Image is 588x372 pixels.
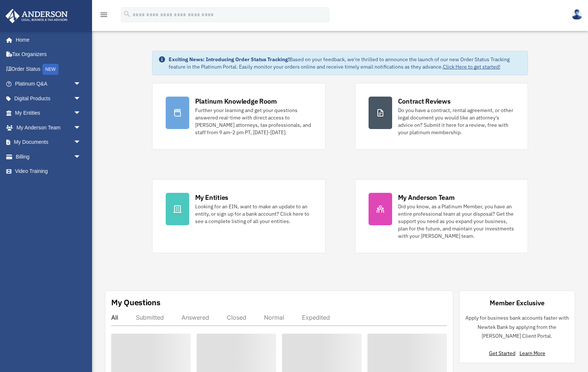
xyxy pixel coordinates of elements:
[398,107,515,136] div: Do you have a contract, rental agreement, or other legal document you would like an attorney's ad...
[42,64,59,75] div: NEW
[5,149,92,164] a: Billingarrow_drop_down
[571,9,582,20] img: User Pic
[195,193,228,202] div: My Entities
[136,314,164,321] div: Submitted
[195,203,312,225] div: Looking for an EIN, want to make an update to an entity, or sign up for a bank account? Click her...
[74,149,88,164] span: arrow_drop_down
[355,179,528,253] a: My Anderson Team Did you know, as a Platinum Member, you have an entire professional team at your...
[195,107,312,136] div: Further your learning and get your questions answered real-time with direct access to [PERSON_NAM...
[99,10,108,19] i: menu
[111,297,161,308] div: My Questions
[182,314,209,321] div: Answered
[302,314,330,321] div: Expedited
[398,193,455,202] div: My Anderson Team
[195,97,277,106] div: Platinum Knowledge Room
[520,350,545,357] a: Learn More
[99,13,108,19] a: menu
[152,83,325,150] a: Platinum Knowledge Room Further your learning and get your questions answered real-time with dire...
[5,91,92,106] a: Digital Productsarrow_drop_down
[227,314,246,321] div: Closed
[465,313,569,341] p: Apply for business bank accounts faster with Newtek Bank by applying from the [PERSON_NAME] Clien...
[152,179,325,253] a: My Entities Looking for an EIN, want to make an update to an entity, or sign up for a bank accoun...
[74,135,88,150] span: arrow_drop_down
[5,47,92,62] a: Tax Organizers
[398,203,515,240] div: Did you know, as a Platinum Member, you have an entire professional team at your disposal? Get th...
[443,63,500,70] a: Click Here to get started!
[490,298,544,307] div: Member Exclusive
[74,91,88,106] span: arrow_drop_down
[111,314,118,321] div: All
[5,106,92,121] a: My Entitiesarrow_drop_down
[489,350,518,357] a: Get Started
[5,164,92,179] a: Video Training
[74,106,88,121] span: arrow_drop_down
[123,10,131,18] i: search
[355,83,528,150] a: Contract Reviews Do you have a contract, rental agreement, or other legal document you would like...
[5,120,92,135] a: My Anderson Teamarrow_drop_down
[398,97,451,106] div: Contract Reviews
[5,32,88,47] a: Home
[5,135,92,150] a: My Documentsarrow_drop_down
[74,77,88,92] span: arrow_drop_down
[3,9,70,23] img: Anderson Advisors Platinum Portal
[264,314,284,321] div: Normal
[5,62,92,77] a: Order StatusNEW
[5,77,92,91] a: Platinum Q&Aarrow_drop_down
[74,120,88,135] span: arrow_drop_down
[169,56,522,70] div: Based on your feedback, we're thrilled to announce the launch of our new Order Status Tracking fe...
[169,56,289,63] strong: Exciting News: Introducing Order Status Tracking!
